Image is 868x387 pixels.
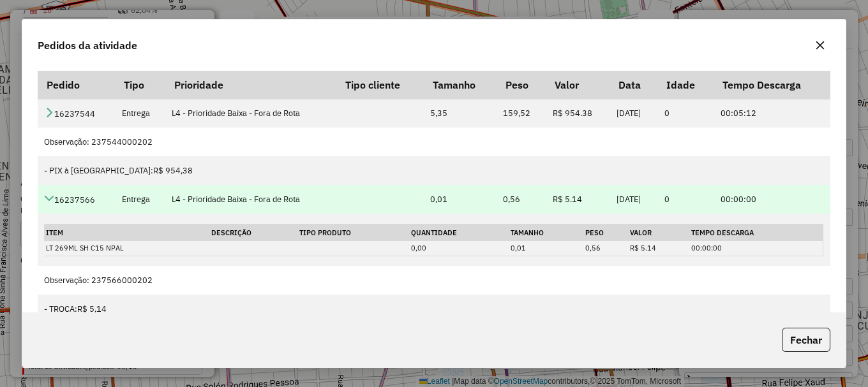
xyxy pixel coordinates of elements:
[628,224,689,242] th: Valor
[153,165,193,176] span: R$ 954,38
[38,38,137,53] span: Pedidos da atividade
[336,71,424,99] th: Tipo cliente
[497,71,546,99] th: Peso
[44,164,823,177] div: - PIX à [GEOGRAPHIC_DATA]:
[546,71,610,99] th: Valor
[297,224,409,242] th: Tipo Produto
[509,224,583,242] th: Tamanho
[583,224,628,242] th: Peso
[610,99,657,128] td: [DATE]
[509,241,583,256] td: 0,01
[77,303,107,314] span: R$ 5,14
[409,224,509,242] th: Quantidade
[38,99,115,128] td: 16237544
[714,185,830,214] td: 00:00:00
[658,71,714,99] th: Idade
[165,185,336,214] td: L4 - Prioridade Baixa - Fora de Rota
[44,224,209,242] th: Item
[610,185,657,214] td: [DATE]
[409,241,509,256] td: 0,00
[610,71,657,99] th: Data
[424,185,497,214] td: 0,01
[714,71,830,99] th: Tempo Descarga
[44,136,823,148] div: Observação: 237544000202
[782,328,830,352] button: Fechar
[44,303,823,315] div: - TROCA:
[583,241,628,256] td: 0,56
[122,194,150,205] span: Entrega
[165,99,336,128] td: L4 - Prioridade Baixa - Fora de Rota
[44,274,823,286] div: Observação: 237566000202
[689,224,823,242] th: Tempo Descarga
[122,108,150,119] span: Entrega
[38,71,115,99] th: Pedido
[424,99,497,128] td: 5,35
[497,185,546,214] td: 0,56
[546,185,610,214] td: R$ 5.14
[689,241,823,256] td: 00:00:00
[658,185,714,214] td: 0
[38,185,115,214] td: 16237566
[714,99,830,128] td: 00:05:12
[424,71,497,99] th: Tamanho
[115,71,165,99] th: Tipo
[628,241,689,256] td: R$ 5.14
[658,99,714,128] td: 0
[497,99,546,128] td: 159,52
[546,99,610,128] td: R$ 954.38
[44,241,209,256] td: LT 269ML SH C15 NPAL
[209,224,297,242] th: Descrição
[165,71,336,99] th: Prioridade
